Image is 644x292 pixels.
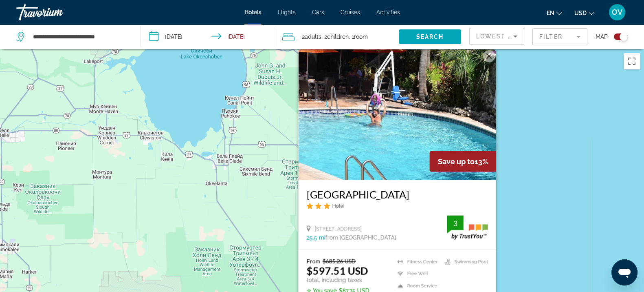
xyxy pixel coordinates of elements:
[547,10,554,16] span: en
[483,50,495,62] button: Закрыть
[321,31,349,42] span: , 2
[393,258,440,266] li: Fitness Center
[376,9,400,16] a: Activities
[349,31,368,42] span: , 1
[327,33,349,40] span: Children
[244,9,262,16] a: Hotels
[476,31,517,41] mat-select: Sort by
[429,151,496,172] div: 13%
[332,203,344,209] span: Hotel
[624,53,640,69] button: Включить полноэкранный режим
[302,31,321,42] span: 2
[298,49,496,180] img: Hotel image
[341,9,360,16] a: Cruises
[354,33,368,40] span: Room
[325,234,396,241] span: from [GEOGRAPHIC_DATA]
[16,2,98,23] a: Travorium
[399,29,461,44] button: Search
[596,31,608,42] span: Map
[608,33,628,40] button: Toggle map
[305,33,321,40] span: Adults
[306,202,488,209] div: 3 star Hotel
[274,25,399,49] button: Travelers: 2 adults, 2 children
[607,4,628,21] button: User Menu
[437,157,474,165] span: Save up to
[574,7,594,19] button: Change currency
[393,270,440,278] li: Free WiFi
[393,282,440,290] li: Room Service
[306,277,369,283] p: total, including taxes
[532,28,587,46] button: Filter
[476,33,528,40] span: Lowest Price
[314,225,361,232] span: [STREET_ADDRESS]
[440,258,488,266] li: Swimming Pool
[611,259,637,285] iframe: Кнопка запуска окна обмена сообщениями
[306,188,488,200] a: [GEOGRAPHIC_DATA]
[141,25,274,49] button: Check-in date: Dec 24, 2025 Check-out date: Dec 30, 2025
[612,8,622,16] span: OV
[447,218,463,228] div: 3
[312,9,324,16] a: Cars
[547,7,562,19] button: Change language
[574,10,587,16] span: USD
[306,265,368,277] ins: $597.51 USD
[278,9,296,16] a: Flights
[447,215,488,239] img: trustyou-badge.svg
[416,33,444,40] span: Search
[306,258,320,265] span: From
[322,258,356,265] del: $685.26 USD
[306,234,325,241] span: 25.5 mi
